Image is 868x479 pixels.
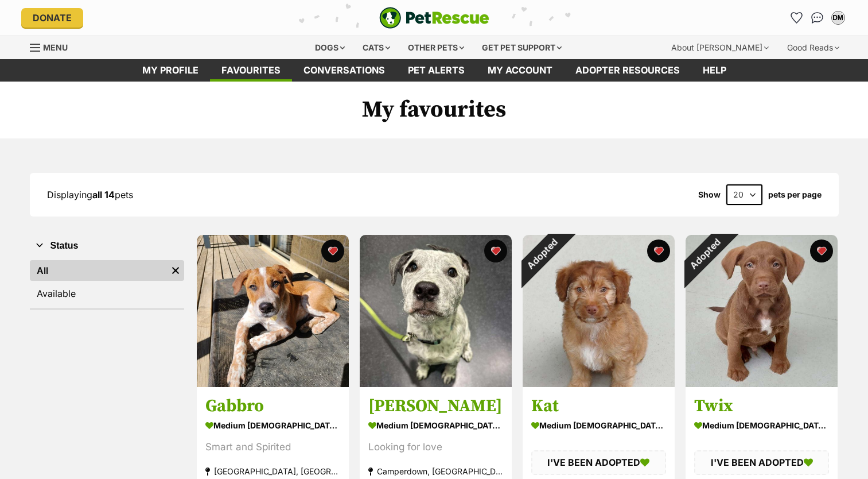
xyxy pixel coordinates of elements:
button: favourite [484,239,507,262]
button: Status [30,238,184,253]
div: Adopted [507,220,575,288]
a: Remove filter [167,260,184,281]
div: medium [DEMOGRAPHIC_DATA] Dog [531,418,666,434]
a: Pet alerts [396,59,476,82]
a: All [30,260,167,281]
div: Adopted [670,220,738,288]
a: Conversations [808,9,827,27]
div: medium [DEMOGRAPHIC_DATA] Dog [205,418,340,434]
a: Adopted [686,378,838,389]
h3: Kat [531,396,666,418]
button: favourite [321,239,344,262]
button: favourite [647,239,670,262]
div: medium [DEMOGRAPHIC_DATA] Dog [368,418,503,434]
span: Menu [43,43,68,52]
div: medium [DEMOGRAPHIC_DATA] Dog [694,418,829,434]
div: I'VE BEEN ADOPTED [531,451,666,475]
img: Gabbro [197,235,349,387]
div: Get pet support [474,36,570,59]
a: Donate [21,8,83,28]
a: PetRescue [379,7,489,29]
div: About [PERSON_NAME] [663,36,777,59]
h3: [PERSON_NAME] [368,396,503,418]
div: Cats [355,36,398,59]
a: My account [476,59,564,82]
img: Twix [686,235,838,387]
img: Kat [523,235,675,387]
div: Smart and Spirited [205,440,340,455]
div: Dogs [307,36,353,59]
img: Winston [360,235,512,387]
img: chat-41dd97257d64d25036548639549fe6c8038ab92f7586957e7f3b1b290dea8141.svg [811,12,823,24]
span: Displaying pets [47,189,133,200]
div: Looking for love [368,440,503,455]
a: Adopted [523,378,675,389]
h3: Twix [694,396,829,418]
img: logo-e224e6f780fb5917bec1dbf3a21bbac754714ae5b6737aabdf751b685950b380.svg [379,7,489,29]
a: Available [30,283,184,304]
button: favourite [810,239,833,262]
div: DM [832,12,844,24]
a: Help [691,59,738,82]
div: Status [30,258,184,308]
label: pets per page [768,190,822,199]
a: Menu [30,36,76,57]
span: Show [698,190,721,199]
a: Favourites [210,59,292,82]
div: Other pets [400,36,472,59]
a: Favourites [788,9,806,27]
a: conversations [292,59,396,82]
button: My account [829,9,847,27]
div: I'VE BEEN ADOPTED [694,451,829,475]
h3: Gabbro [205,396,340,418]
strong: all 14 [92,189,115,200]
a: Adopter resources [564,59,691,82]
a: My profile [131,59,210,82]
ul: Account quick links [788,9,847,27]
div: Good Reads [779,36,847,59]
